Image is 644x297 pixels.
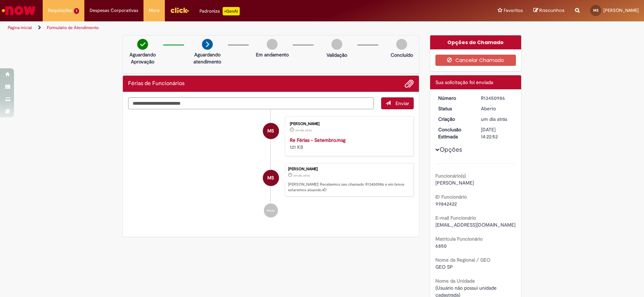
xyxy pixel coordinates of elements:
[435,194,467,200] b: ID Funcionário
[223,7,240,15] p: +GenAi
[190,51,224,65] p: Aguardando atendimento
[435,180,474,186] span: [PERSON_NAME]
[170,5,189,15] img: click_logo_yellow_360x200.png
[391,51,413,58] p: Concluído
[481,116,507,122] time: 27/08/2025 09:22:49
[430,35,521,49] div: Opções do Chamado
[293,173,310,178] time: 27/08/2025 09:22:49
[202,39,213,50] img: arrow-next.png
[433,116,476,123] dt: Criação
[128,163,414,197] li: Murilo Gomes Da Silva
[435,55,516,66] button: Cancelar Chamado
[396,39,407,50] img: img-circle-grey.png
[47,25,99,30] a: Formulário de Atendimento
[199,7,240,15] div: Padroniza
[267,170,274,186] span: MS
[435,236,483,242] b: Matrícula Funcionário
[435,264,453,270] span: GEO SP
[405,79,414,88] button: Adicionar anexos
[288,167,410,171] div: [PERSON_NAME]
[327,51,347,58] p: Validação
[90,7,138,14] span: Despesas Corporativas
[263,170,279,186] div: Murilo Gomes Da Silva
[435,201,457,207] span: 99842422
[481,126,513,140] div: [DATE] 14:22:52
[149,7,160,14] span: More
[1,4,37,18] img: ServiceNow
[504,7,523,14] span: Favoritos
[539,7,565,14] span: Rascunhos
[481,116,513,123] div: 27/08/2025 09:22:49
[256,51,289,58] p: Em andamento
[137,39,148,50] img: check-circle-green.png
[433,105,476,112] dt: Status
[435,278,475,284] b: Nome da Unidade
[267,123,274,139] span: MS
[263,123,279,139] div: Murilo Gomes Da Silva
[295,128,312,132] time: 27/08/2025 09:21:12
[293,173,310,178] span: um dia atrás
[128,109,414,225] ul: Histórico de tíquete
[381,97,414,109] button: Enviar
[435,257,490,263] b: Nome da Regional / GEO
[8,25,32,30] a: Página inicial
[433,95,476,102] dt: Número
[295,128,312,132] span: um dia atrás
[5,21,424,34] ul: Trilhas de página
[290,122,406,126] div: [PERSON_NAME]
[603,7,639,13] span: [PERSON_NAME]
[435,243,447,249] span: 6850
[331,39,342,50] img: img-circle-grey.png
[395,100,409,106] span: Enviar
[481,95,513,102] div: R13450986
[290,137,406,151] div: 121 KB
[435,79,493,85] span: Sua solicitação foi enviada
[267,39,278,50] img: img-circle-grey.png
[435,222,516,228] span: [EMAIL_ADDRESS][DOMAIN_NAME]
[74,8,79,14] span: 1
[435,215,476,221] b: E-mail Funcionário
[128,81,184,87] h2: Férias de Funcionários Histórico de tíquete
[433,126,476,140] dt: Conclusão Estimada
[128,97,374,109] textarea: Digite sua mensagem aqui...
[481,116,507,122] span: um dia atrás
[593,8,598,13] span: MS
[126,51,160,65] p: Aguardando Aprovação
[533,7,565,14] a: Rascunhos
[48,7,72,14] span: Requisições
[290,137,345,143] a: Re Férias - Setembro.msg
[435,173,466,179] b: Funcionário(s)
[288,182,410,193] p: [PERSON_NAME]! Recebemos seu chamado R13450986 e em breve estaremos atuando.
[481,105,513,112] div: Aberto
